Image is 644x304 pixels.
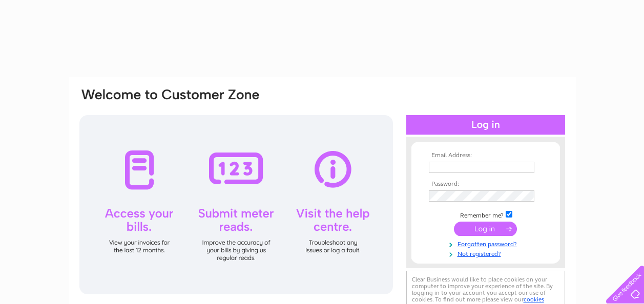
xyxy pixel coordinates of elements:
[426,152,545,159] th: Email Address:
[429,248,545,258] a: Not registered?
[454,222,517,236] input: Submit
[426,209,545,220] td: Remember me?
[426,181,545,188] th: Password:
[429,238,545,248] a: Forgotten password?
